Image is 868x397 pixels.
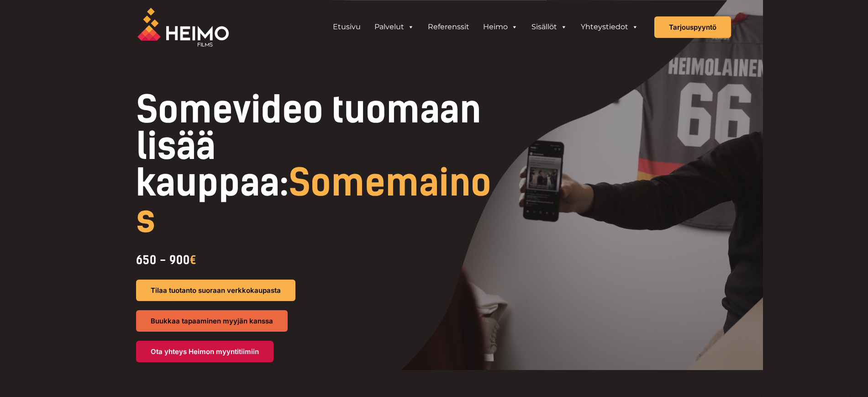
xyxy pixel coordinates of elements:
[321,18,650,36] aside: Header Widget 1
[136,161,491,241] span: Somemainos
[136,91,496,238] h1: Somevideo tuomaan lisää kauppaa:
[151,348,259,355] span: Ota yhteys Heimon myyntitiimiin
[654,16,731,38] a: Tarjouspyyntö
[136,249,496,270] div: 650 - 900
[136,280,295,301] a: Tilaa tuotanto suoraan verkkokaupasta
[326,18,368,36] a: Etusivu
[151,318,273,324] span: Buukkaa tapaaminen myyjän kanssa
[190,253,196,267] span: €
[421,18,476,36] a: Referenssit
[574,18,645,36] a: Yhteystiedot
[476,18,525,36] a: Heimo
[151,287,281,294] span: Tilaa tuotanto suoraan verkkokaupasta
[368,18,421,36] a: Palvelut
[137,8,229,47] img: Heimo Filmsin logo
[525,18,574,36] a: Sisällöt
[136,310,288,332] a: Buukkaa tapaaminen myyjän kanssa
[136,341,274,362] a: Ota yhteys Heimon myyntitiimiin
